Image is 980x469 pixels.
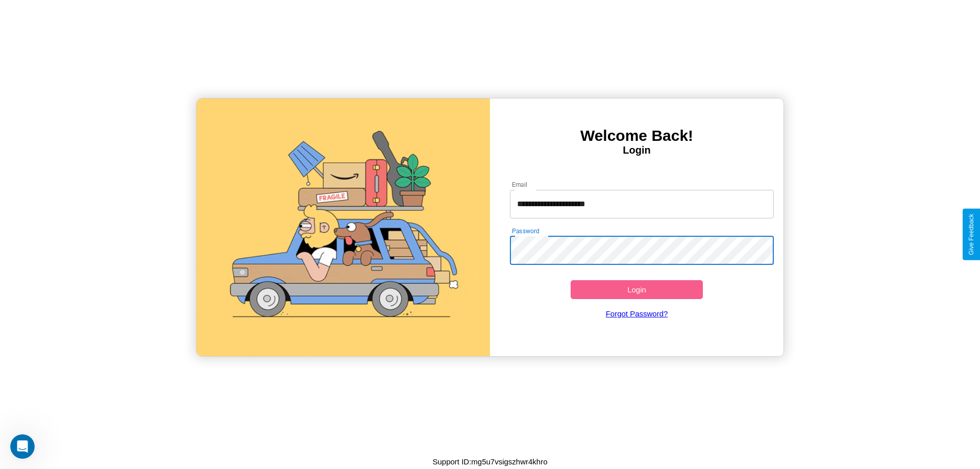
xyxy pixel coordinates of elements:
a: Forgot Password? [505,299,769,328]
h4: Login [490,144,783,156]
div: Give Feedback [968,214,975,255]
label: Email [512,180,528,189]
p: Support ID: mg5u7vsigszhwr4khro [432,455,547,468]
label: Password [512,227,539,235]
button: Login [571,280,703,299]
iframe: Intercom live chat [10,434,35,459]
img: gif [197,98,490,356]
h3: Welcome Back! [490,127,783,144]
